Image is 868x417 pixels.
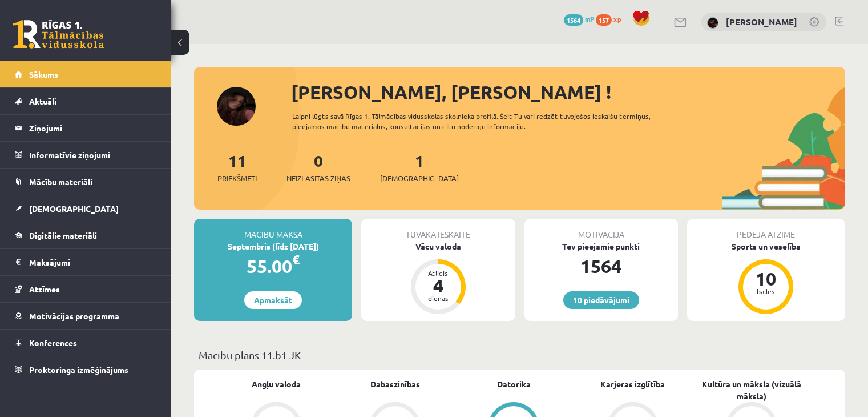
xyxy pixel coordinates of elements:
[15,249,157,275] a: Maksājumi
[29,203,119,214] span: [DEMOGRAPHIC_DATA]
[380,173,459,184] span: [DEMOGRAPHIC_DATA]
[29,311,119,321] span: Motivācijas programma
[15,356,157,383] a: Proktoringa izmēģinājums
[29,338,77,348] span: Konferences
[29,69,58,79] span: Sākums
[687,240,845,316] a: Sports un veselība 10 balles
[596,14,627,23] a: 157 xp
[29,230,97,240] span: Digitālie materiāli
[749,288,783,295] div: balles
[29,177,92,187] span: Mācību materiāli
[687,219,845,240] div: Pēdējā atzīme
[497,378,531,390] a: Datorika
[563,291,639,309] a: 10 piedāvājumi
[29,115,157,141] legend: Ziņojumi
[252,378,301,390] a: Angļu valoda
[707,17,718,29] img: Kate Dace Birzniece
[361,240,515,316] a: Vācu valoda Atlicis 4 dienas
[199,347,841,363] p: Mācību plāns 11.b1 JK
[421,295,455,302] div: dienas
[361,240,515,252] div: Vācu valoda
[15,222,157,248] a: Digitālie materiāli
[524,252,678,280] div: 1564
[524,219,678,240] div: Motivācija
[194,240,352,252] div: Septembris (līdz [DATE])
[687,240,845,252] div: Sports un veselība
[421,276,455,295] div: 4
[421,270,455,276] div: Atlicis
[613,14,621,23] span: xp
[244,291,302,309] a: Apmaksāt
[217,173,257,184] span: Priekšmeti
[15,276,157,302] a: Atzīmes
[564,14,594,23] a: 1564 mP
[15,303,157,329] a: Motivācijas programma
[15,88,157,114] a: Aktuāli
[524,240,678,252] div: Tev pieejamie punkti
[726,16,797,27] a: [PERSON_NAME]
[600,378,665,390] a: Karjeras izglītība
[749,270,783,288] div: 10
[15,142,157,168] a: Informatīvie ziņojumi
[564,14,583,26] span: 1564
[29,249,157,275] legend: Maksājumi
[29,364,128,375] span: Proktoringa izmēģinājums
[15,115,157,141] a: Ziņojumi
[292,251,300,268] span: €
[29,142,157,168] legend: Informatīvie ziņojumi
[596,14,612,26] span: 157
[286,150,350,184] a: 0Neizlasītās ziņas
[286,173,350,184] span: Neizlasītās ziņas
[380,150,459,184] a: 1[DEMOGRAPHIC_DATA]
[15,195,157,222] a: [DEMOGRAPHIC_DATA]
[585,14,594,23] span: mP
[13,20,104,49] a: Rīgas 1. Tālmācības vidusskola
[15,61,157,87] a: Sākums
[217,150,257,184] a: 11Priekšmeti
[15,169,157,195] a: Mācību materiāli
[194,219,352,240] div: Mācību maksa
[29,284,60,294] span: Atzīmes
[361,219,515,240] div: Tuvākā ieskaite
[692,378,811,402] a: Kultūra un māksla (vizuālā māksla)
[292,111,683,131] div: Laipni lūgts savā Rīgas 1. Tālmācības vidusskolas skolnieka profilā. Šeit Tu vari redzēt tuvojošo...
[15,330,157,356] a: Konferences
[194,252,352,280] div: 55.00
[370,378,420,390] a: Dabaszinības
[29,96,56,106] span: Aktuāli
[291,78,845,106] div: [PERSON_NAME], [PERSON_NAME] !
